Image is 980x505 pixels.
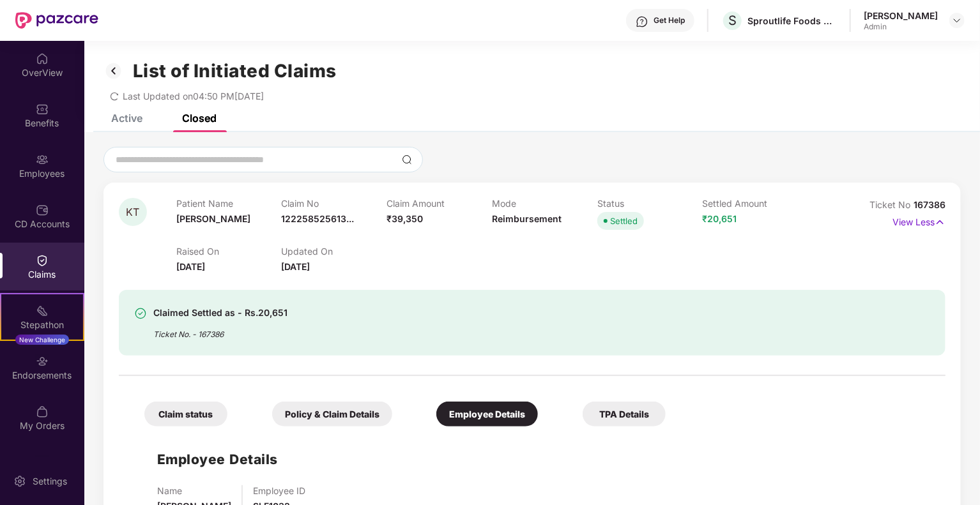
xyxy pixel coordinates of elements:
div: Settled [610,215,638,227]
div: Get Help [654,15,685,26]
div: Claim status [144,402,227,426]
span: [DATE] [176,261,205,272]
span: 167386 [914,199,946,210]
div: Admin [864,22,938,32]
img: svg+xml;base64,PHN2ZyBpZD0iSG9tZSIgeG1sbnM9Imh0dHA6Ly93d3cudzMub3JnLzIwMDAvc3ZnIiB3aWR0aD0iMjAiIG... [36,52,49,65]
div: Stepathon [1,319,83,331]
p: Settled Amount [703,198,808,209]
img: svg+xml;base64,PHN2ZyBpZD0iSGVscC0zMngzMiIgeG1sbnM9Imh0dHA6Ly93d3cudzMub3JnLzIwMDAvc3ZnIiB3aWR0aD... [636,15,648,28]
div: Active [111,112,142,124]
span: 122258525613... [282,213,355,224]
div: Policy & Claim Details [272,402,392,426]
img: svg+xml;base64,PHN2ZyB4bWxucz0iaHR0cDovL3d3dy53My5vcmcvMjAwMC9zdmciIHdpZHRoPSIxNyIgaGVpZ2h0PSIxNy... [935,215,946,229]
div: TPA Details [583,402,666,426]
h1: Employee Details [157,449,278,470]
span: [PERSON_NAME] [176,213,250,224]
img: svg+xml;base64,PHN2ZyBpZD0iU2V0dGluZy0yMHgyMCIgeG1sbnM9Imh0dHA6Ly93d3cudzMub3JnLzIwMDAvc3ZnIiB3aW... [13,475,26,488]
p: Raised On [176,246,282,257]
div: Closed [182,112,217,124]
p: Claim No [282,198,387,209]
div: Employee Details [436,402,538,426]
span: [DATE] [282,261,310,272]
div: Ticket No. - 167386 [153,320,287,340]
img: svg+xml;base64,PHN2ZyBpZD0iRHJvcGRvd24tMzJ4MzIiIHhtbG5zPSJodHRwOi8vd3d3LnczLm9yZy8yMDAwL3N2ZyIgd2... [952,15,962,26]
span: redo [110,91,119,102]
img: svg+xml;base64,PHN2ZyB4bWxucz0iaHR0cDovL3d3dy53My5vcmcvMjAwMC9zdmciIHdpZHRoPSIyMSIgaGVpZ2h0PSIyMC... [36,305,49,317]
span: S [728,13,737,28]
div: Settings [29,475,71,488]
img: svg+xml;base64,PHN2ZyBpZD0iQ0RfQWNjb3VudHMiIGRhdGEtbmFtZT0iQ0QgQWNjb3VudHMiIHhtbG5zPSJodHRwOi8vd3... [36,204,49,216]
img: svg+xml;base64,PHN2ZyBpZD0iQmVuZWZpdHMiIHhtbG5zPSJodHRwOi8vd3d3LnczLm9yZy8yMDAwL3N2ZyIgd2lkdGg9Ij... [36,103,49,116]
div: New Challenge [15,335,69,345]
img: svg+xml;base64,PHN2ZyBpZD0iTXlfT3JkZXJzIiBkYXRhLW5hbWU9Ik15IE9yZGVycyIgeG1sbnM9Imh0dHA6Ly93d3cudz... [36,405,49,418]
img: svg+xml;base64,PHN2ZyBpZD0iVXBkYXRlZCIgeG1sbnM9Imh0dHA6Ly93d3cudzMub3JnLzIwMDAvc3ZnIiB3aWR0aD0iMj... [36,456,49,469]
p: Claim Amount [387,198,492,209]
p: Mode [492,198,597,209]
img: svg+xml;base64,PHN2ZyBpZD0iU3VjY2Vzcy0zMngzMiIgeG1sbnM9Imh0dHA6Ly93d3cudzMub3JnLzIwMDAvc3ZnIiB3aW... [134,307,147,320]
span: Reimbursement [492,213,562,224]
img: svg+xml;base64,PHN2ZyBpZD0iQ2xhaW0iIHhtbG5zPSJodHRwOi8vd3d3LnczLm9yZy8yMDAwL3N2ZyIgd2lkdGg9IjIwIi... [36,254,49,267]
span: Last Updated on 04:50 PM[DATE] [123,91,264,102]
p: Patient Name [176,198,282,209]
img: svg+xml;base64,PHN2ZyBpZD0iRW5kb3JzZW1lbnRzIiB4bWxucz0iaHR0cDovL3d3dy53My5vcmcvMjAwMC9zdmciIHdpZH... [36,355,49,368]
img: svg+xml;base64,PHN2ZyBpZD0iU2VhcmNoLTMyeDMyIiB4bWxucz0iaHR0cDovL3d3dy53My5vcmcvMjAwMC9zdmciIHdpZH... [402,155,412,165]
span: ₹20,651 [703,213,737,224]
p: Updated On [282,246,387,257]
div: Sproutlife Foods Private Limited [747,15,837,27]
p: Employee ID [253,485,305,496]
p: Name [157,485,231,496]
span: KT [126,207,140,218]
img: svg+xml;base64,PHN2ZyBpZD0iRW1wbG95ZWVzIiB4bWxucz0iaHR0cDovL3d3dy53My5vcmcvMjAwMC9zdmciIHdpZHRoPS... [36,153,49,166]
img: svg+xml;base64,PHN2ZyB3aWR0aD0iMzIiIGhlaWdodD0iMzIiIHZpZXdCb3g9IjAgMCAzMiAzMiIgZmlsbD0ibm9uZSIgeG... [103,60,124,82]
span: ₹39,350 [387,213,423,224]
h1: List of Initiated Claims [133,60,337,82]
span: Ticket No [869,199,914,210]
div: Claimed Settled as - Rs.20,651 [153,305,287,320]
p: Status [597,198,703,209]
img: New Pazcare Logo [15,12,98,29]
p: View Less [892,212,946,229]
div: [PERSON_NAME] [864,10,938,22]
